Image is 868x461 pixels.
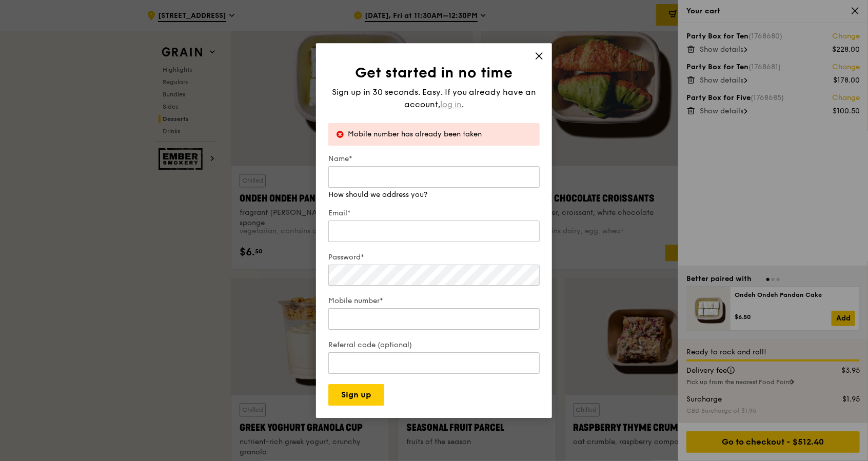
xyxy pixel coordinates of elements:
[328,252,540,263] label: Password*
[328,296,540,306] label: Mobile number*
[328,190,540,200] div: How should we address you?
[440,98,462,111] span: log in
[462,99,464,109] span: .
[328,340,540,350] label: Referral code (optional)
[332,87,536,109] span: Sign up in 30 seconds. Easy. If you already have an account,
[328,384,384,406] button: Sign up
[328,64,540,82] h1: Get started in no time
[348,129,531,139] div: Mobile number has already been taken
[328,154,540,164] label: Name*
[328,208,540,218] label: Email*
